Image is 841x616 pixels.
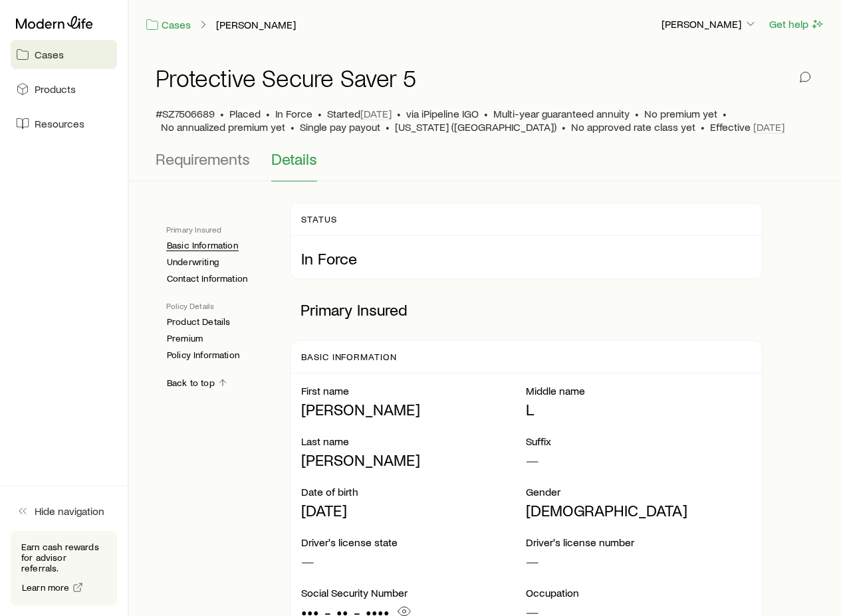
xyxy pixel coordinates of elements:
div: Application details tabs [156,150,814,181]
span: #SZ7506689 [156,107,215,120]
p: Placed [229,107,261,120]
span: • [723,107,727,120]
span: Resources [35,117,84,130]
button: Hide navigation [11,496,117,526]
span: [US_STATE] ([GEOGRAPHIC_DATA]) [395,120,556,134]
span: Products [35,82,76,96]
a: Underwriting [166,257,219,268]
p: Policy Details [166,300,269,311]
p: Middle name [526,384,751,397]
span: [DATE] [753,120,784,134]
p: Basic Information [301,352,397,362]
a: Product Details [166,316,231,328]
p: [DATE] [301,501,527,520]
p: Started [327,107,392,120]
p: Date of birth [301,485,527,498]
span: Hide navigation [35,504,104,518]
span: • [266,107,270,120]
span: No premium yet [644,107,717,120]
p: — [526,552,751,570]
a: Products [11,74,117,104]
p: [DEMOGRAPHIC_DATA] [526,501,751,520]
a: Back to top [166,377,229,389]
span: • [220,107,224,120]
p: [PERSON_NAME] [301,400,527,419]
p: Driver's license state [301,536,527,549]
span: • [291,120,295,134]
p: In Force [301,249,751,268]
button: Get help [769,17,825,32]
p: Status [301,214,337,225]
p: Social Security Number [301,586,527,599]
p: Effective [710,120,784,134]
span: • [397,107,401,120]
p: [PERSON_NAME] [661,17,757,31]
button: [PERSON_NAME] [661,17,758,33]
p: Occupation [526,586,751,599]
span: Details [271,150,317,168]
p: First name [301,384,527,397]
a: [PERSON_NAME] [215,19,297,31]
p: — [301,552,527,570]
span: Multi-year guaranteed annuity [493,107,630,120]
span: • [318,107,322,120]
a: Cases [145,17,191,33]
span: No approved rate class yet [571,120,695,134]
p: Last name [301,435,527,448]
span: Requirements [156,150,250,168]
span: [DATE] [360,107,392,120]
a: Policy Information [166,350,240,361]
span: No annualized premium yet [161,120,285,134]
a: Resources [11,109,117,138]
div: Earn cash rewards for advisor referrals.Learn more [11,531,117,605]
p: Primary Insured [166,224,269,235]
p: Driver's license number [526,536,751,549]
p: L [526,400,751,419]
p: Primary Insured [290,290,763,330]
span: • [701,120,705,134]
h1: Protective Secure Saver 5 [156,64,416,91]
span: • [562,120,566,134]
a: Contact Information [166,273,248,284]
span: Cases [35,48,64,61]
span: via iPipeline IGO [406,107,479,120]
p: [PERSON_NAME] [301,451,527,469]
a: Basic Information [166,240,239,251]
span: Learn more [22,583,70,592]
a: Cases [11,40,117,69]
span: • [386,120,390,134]
span: Single pay payout [300,120,380,134]
a: Premium [166,333,203,344]
span: • [484,107,488,120]
p: Suffix [526,435,751,448]
span: In Force [275,107,312,120]
p: Gender [526,485,751,498]
span: • [635,107,639,120]
p: Earn cash rewards for advisor referrals. [21,542,106,573]
p: — [526,451,751,469]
